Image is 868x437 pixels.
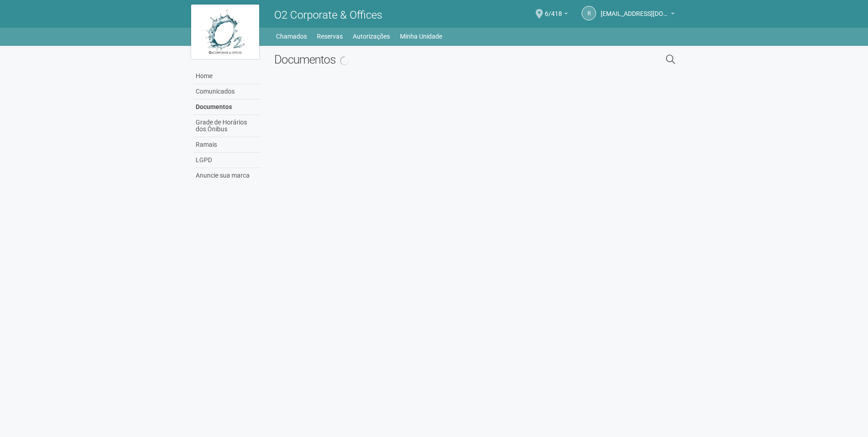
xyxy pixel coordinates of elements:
[545,1,562,17] span: 6/418
[276,30,307,43] a: Chamados
[193,84,261,99] a: Comunicados
[400,30,442,43] a: Minha Unidade
[601,1,669,17] span: rd3@rd3engenharia.com.br
[193,69,261,84] a: Home
[193,99,261,115] a: Documentos
[193,153,261,168] a: LGPD
[193,137,261,153] a: Ramais
[582,6,596,20] a: r
[274,53,572,66] h2: Documentos
[340,56,350,65] img: spinner.png
[193,168,261,183] a: Anuncie sua marca
[193,115,261,137] a: Grade de Horários dos Ônibus
[601,11,675,19] a: [EMAIL_ADDRESS][DOMAIN_NAME]
[191,5,259,59] img: logo.jpg
[353,30,390,43] a: Autorizações
[317,30,343,43] a: Reservas
[274,9,382,21] span: O2 Corporate & Offices
[545,11,568,19] a: 6/418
